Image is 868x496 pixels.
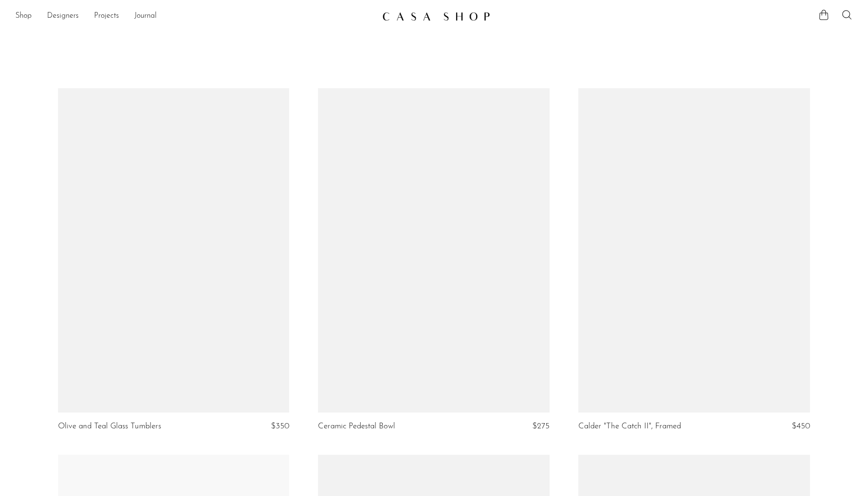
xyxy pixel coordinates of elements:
ul: NEW HEADER MENU [15,8,375,24]
a: Ceramic Pedestal Bowl [318,422,395,431]
a: Calder "The Catch II", Framed [578,422,681,431]
span: $350 [271,422,289,430]
a: Shop [15,10,32,23]
span: $450 [792,422,810,430]
nav: Desktop navigation [15,8,375,24]
a: Designers [47,10,79,23]
a: Projects [94,10,119,23]
a: Olive and Teal Glass Tumblers [58,422,161,431]
span: $275 [532,422,550,430]
a: Journal [134,10,157,23]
